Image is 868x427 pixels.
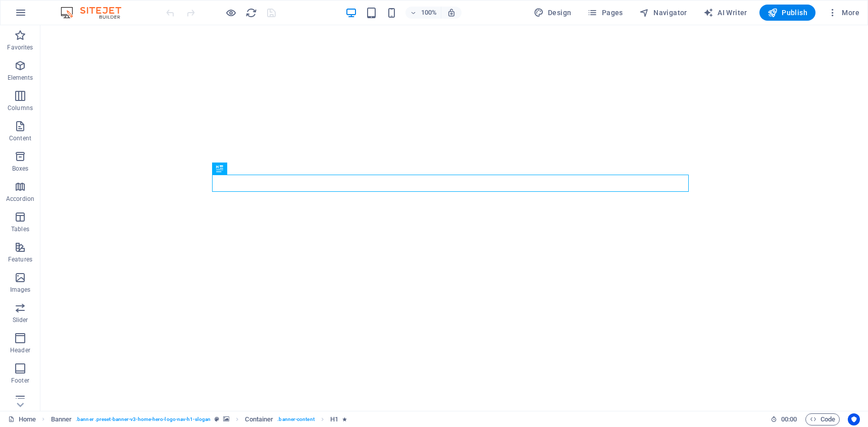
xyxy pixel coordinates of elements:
[771,413,797,425] h6: Session time
[788,415,790,423] span: :
[215,416,219,422] i: This element is a customizable preset
[805,413,840,425] button: Code
[58,7,134,19] img: Editor Logo
[9,134,31,142] p: Content
[330,413,338,425] span: Click to select. Double-click to edit
[534,8,572,18] span: Design
[699,5,751,21] button: AI Writer
[530,5,576,21] button: Design
[768,8,807,18] span: Publish
[12,165,29,173] p: Boxes
[405,7,441,19] button: 100%
[759,5,815,21] button: Publish
[10,286,31,294] p: Images
[781,413,797,425] span: 00 00
[8,413,36,425] a: Click to cancel selection. Double-click to open Pages
[245,7,257,19] button: reload
[10,346,30,354] p: Header
[8,104,33,112] p: Columns
[11,225,29,233] p: Tables
[587,8,623,18] span: Pages
[245,7,257,19] i: Reload page
[848,413,860,425] button: Usercentrics
[421,7,437,19] h6: 100%
[51,413,72,425] span: Click to select. Double-click to edit
[223,416,229,422] i: This element contains a background
[13,316,28,324] p: Slider
[639,8,687,18] span: Navigator
[8,74,33,82] p: Elements
[51,413,347,425] nav: breadcrumb
[583,5,627,21] button: Pages
[76,413,211,425] span: . banner .preset-banner-v3-home-hero-logo-nav-h1-slogan
[8,255,32,263] p: Features
[7,43,33,51] p: Favorites
[11,377,29,385] p: Footer
[635,5,691,21] button: Navigator
[277,413,314,425] span: . banner-content
[342,416,347,422] i: Element contains an animation
[530,5,576,21] div: Design (Ctrl+Alt+Y)
[225,7,237,19] button: Click here to leave preview mode and continue editing
[810,413,835,425] span: Code
[447,8,456,17] i: On resize automatically adjust zoom level to fit chosen device.
[6,195,34,203] p: Accordion
[703,8,747,18] span: AI Writer
[824,5,863,21] button: More
[245,413,273,425] span: Click to select. Double-click to edit
[828,8,859,18] span: More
